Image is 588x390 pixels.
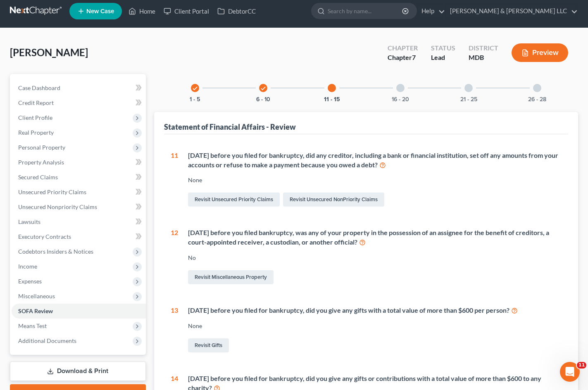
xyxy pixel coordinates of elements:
span: Real Property [18,129,54,136]
span: Lawsuits [18,218,40,225]
span: 11 [577,362,586,369]
div: [DATE] before you filed for bankruptcy, did any creditor, including a bank or financial instituti... [188,151,562,170]
span: Income [18,263,37,270]
button: Preview [512,43,568,62]
a: Download & Print [10,361,146,381]
button: 1 - 5 [190,97,200,102]
span: 7 [412,53,416,61]
span: Executory Contracts [18,233,71,240]
a: Property Analysis [12,155,146,170]
button: 6 - 10 [256,97,270,102]
div: Lead [431,53,455,62]
a: Secured Claims [12,170,146,185]
span: Means Test [18,322,47,329]
a: Unsecured Nonpriority Claims [12,200,146,214]
div: No [188,254,562,262]
div: 11 [171,151,178,209]
button: 11 - 15 [324,97,340,102]
a: Unsecured Priority Claims [12,185,146,200]
button: 16 - 20 [392,97,409,102]
span: [PERSON_NAME] [10,46,88,58]
i: check [260,86,266,91]
span: New Case [86,8,114,14]
div: Chapter [388,43,418,53]
div: [DATE] before you filed bankruptcy, was any of your property in the possession of an assignee for... [188,228,562,247]
span: Personal Property [18,144,65,151]
div: Status [431,43,455,53]
span: Property Analysis [18,159,64,166]
span: Miscellaneous [18,292,55,300]
a: Help [417,4,445,19]
div: 13 [171,306,178,354]
span: Case Dashboard [18,84,60,91]
a: Revisit Gifts [188,338,229,352]
i: check [192,86,198,91]
a: Case Dashboard [12,81,146,95]
iframe: Intercom live chat [560,362,580,382]
div: 12 [171,228,178,286]
span: Codebtors Insiders & Notices [18,248,93,255]
a: Revisit Unsecured Priority Claims [188,193,280,207]
a: Credit Report [12,95,146,110]
div: District [469,43,498,53]
a: Lawsuits [12,214,146,229]
span: Credit Report [18,99,54,106]
span: Expenses [18,278,42,285]
div: [DATE] before you filed for bankruptcy, did you give any gifts with a total value of more than $6... [188,306,562,315]
a: Home [124,4,159,19]
a: DebtorCC [213,4,260,19]
span: Client Profile [18,114,52,121]
a: [PERSON_NAME] & [PERSON_NAME] LLC [446,4,578,19]
input: Search by name... [328,3,403,19]
a: Revisit Unsecured NonPriority Claims [283,193,384,207]
span: Unsecured Priority Claims [18,188,86,195]
span: Secured Claims [18,174,58,181]
a: Executory Contracts [12,229,146,244]
div: None [188,322,562,330]
a: Revisit Miscellaneous Property [188,270,274,284]
a: Client Portal [159,4,213,19]
button: 26 - 28 [528,97,546,102]
span: Unsecured Nonpriority Claims [18,203,97,210]
div: None [188,176,562,184]
span: Additional Documents [18,337,76,344]
button: 21 - 25 [460,97,477,102]
span: SOFA Review [18,307,53,314]
div: Statement of Financial Affairs - Review [164,122,296,132]
div: Chapter [388,53,418,62]
div: MDB [469,53,498,62]
a: SOFA Review [12,304,146,319]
